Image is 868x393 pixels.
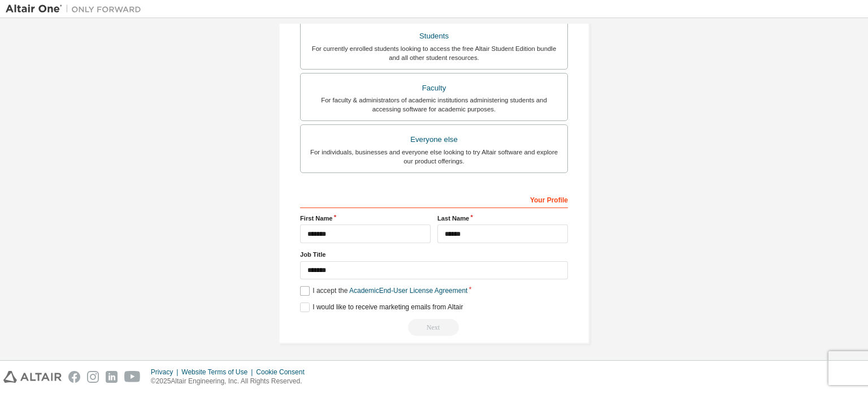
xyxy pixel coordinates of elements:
[300,190,568,208] div: Your Profile
[68,371,80,383] img: facebook.svg
[256,368,311,377] div: Cookie Consent
[307,28,561,44] div: Students
[300,319,568,336] div: Read and acccept EULA to continue
[3,371,62,383] img: altair_logo.svg
[437,214,568,223] label: Last Name
[300,250,568,259] label: Job Title
[6,3,147,15] img: Altair One
[300,214,431,223] label: First Name
[181,368,256,377] div: Website Terms of Use
[307,44,561,62] div: For currently enrolled students looking to access the free Altair Student Edition bundle and all ...
[307,80,561,96] div: Faculty
[300,303,463,312] label: I would like to receive marketing emails from Altair
[106,371,118,383] img: linkedin.svg
[151,368,181,377] div: Privacy
[300,286,467,296] label: I accept the
[124,371,141,383] img: youtube.svg
[349,287,467,295] a: Academic End-User License Agreement
[307,96,561,114] div: For faculty & administrators of academic institutions administering students and accessing softwa...
[151,377,311,386] p: © 2025 Altair Engineering, Inc. All Rights Reserved.
[307,132,561,148] div: Everyone else
[87,371,99,383] img: instagram.svg
[307,148,561,166] div: For individuals, businesses and everyone else looking to try Altair software and explore our prod...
